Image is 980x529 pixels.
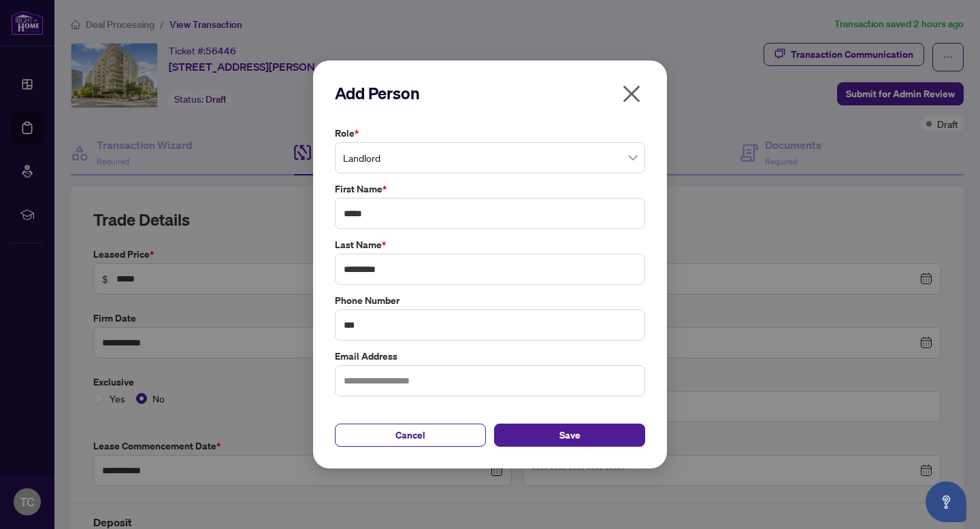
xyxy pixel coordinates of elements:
button: Save [494,424,645,447]
button: Cancel [335,424,486,447]
button: Open asap [926,481,966,522]
span: Cancel [395,424,425,446]
label: Role [335,126,645,141]
label: Last Name [335,237,645,252]
h2: Add Person [335,82,645,104]
span: Landlord [343,145,637,171]
label: Email Address [335,349,645,364]
span: Save [559,424,581,446]
label: Phone Number [335,293,645,308]
label: First Name [335,182,645,197]
span: close [621,83,642,105]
